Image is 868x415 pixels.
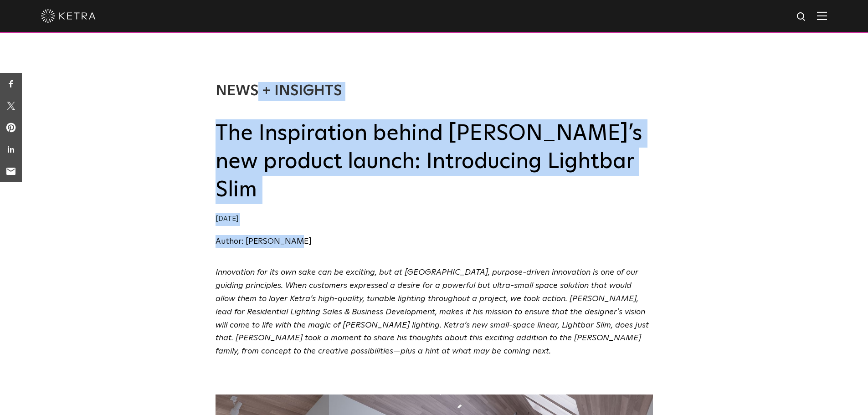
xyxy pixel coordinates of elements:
a: Author: [PERSON_NAME] [216,237,312,246]
em: Innovation for its own sake can be exciting, but at [GEOGRAPHIC_DATA], purpose-driven innovation ... [216,268,649,355]
img: Hamburger%20Nav.svg [817,11,827,20]
a: News + Insights [216,84,342,98]
img: search icon [796,11,807,23]
div: [DATE] [216,213,653,226]
img: ketra-logo-2019-white [41,9,96,23]
h2: The Inspiration behind [PERSON_NAME]’s new product launch: Introducing Lightbar Slim [216,119,653,205]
